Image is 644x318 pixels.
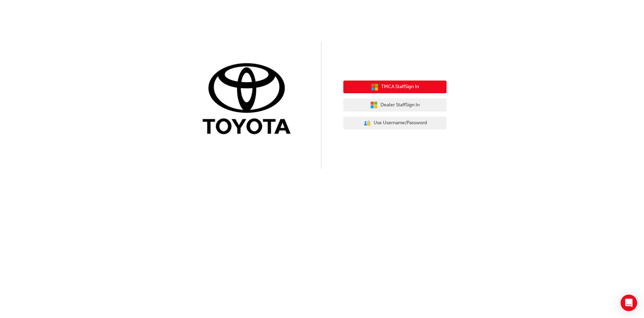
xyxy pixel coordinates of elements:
[381,83,419,91] span: TMCA Staff Sign In
[343,98,447,112] button: Dealer StaffSign In
[621,295,637,311] div: Open Intercom Messenger
[343,117,447,130] button: Use Username/Password
[343,81,447,94] button: TMCA StaffSign In
[374,119,427,127] span: Use Username/Password
[380,101,420,109] span: Dealer Staff Sign In
[197,62,301,138] img: Trak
